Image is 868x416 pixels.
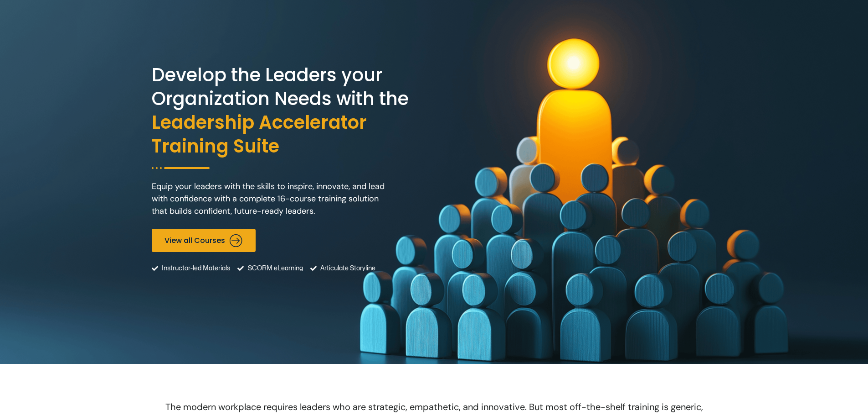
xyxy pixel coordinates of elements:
span: Articulate Storyline [318,257,375,280]
h2: Develop the Leaders your Organization Needs with the [152,63,432,158]
span: Leadership Accelerator Training Suite [152,111,432,158]
span: Instructor-led Materials [159,257,230,280]
span: SCORM eLearning [246,257,303,280]
p: Equip your leaders with the skills to inspire, innovate, and lead with confidence with a complete... [152,180,392,217]
span: View all Courses [164,236,225,245]
a: View all Courses [152,229,256,252]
